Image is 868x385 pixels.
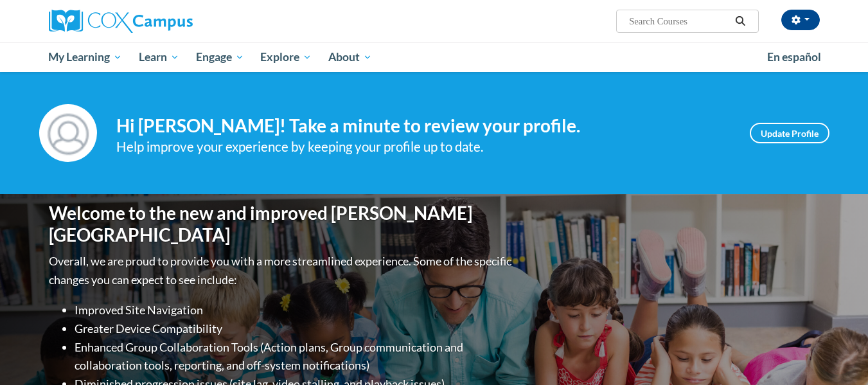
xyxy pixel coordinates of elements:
[252,42,320,72] a: Explore
[75,301,515,319] li: Improved Site Navigation
[49,10,193,33] img: Cox Campus
[817,334,858,375] iframe: Button to launch messaging window
[49,252,515,289] p: Overall, we are proud to provide you with a more streamlined experience. Some of the specific cha...
[759,44,829,71] a: En español
[49,202,515,246] h1: Welcome to the new and improved [PERSON_NAME][GEOGRAPHIC_DATA]
[328,49,372,65] span: About
[116,136,731,157] div: Help improve your experience by keeping your profile up to date.
[116,115,731,137] h4: Hi [PERSON_NAME]! Take a minute to review your profile.
[320,42,380,72] a: About
[48,49,122,65] span: My Learning
[130,42,188,72] a: Learn
[196,49,244,65] span: Engage
[30,42,839,72] div: Main menu
[781,10,820,30] button: Account Settings
[39,104,97,162] img: Profile Image
[767,50,821,64] span: En español
[731,13,750,29] button: Search
[628,13,731,29] input: Search Courses
[75,338,515,375] li: Enhanced Group Collaboration Tools (Action plans, Group communication and collaboration tools, re...
[40,42,131,72] a: My Learning
[139,49,179,65] span: Learn
[260,49,312,65] span: Explore
[750,123,829,143] a: Update Profile
[188,42,252,72] a: Engage
[49,10,293,33] a: Cox Campus
[75,319,515,338] li: Greater Device Compatibility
